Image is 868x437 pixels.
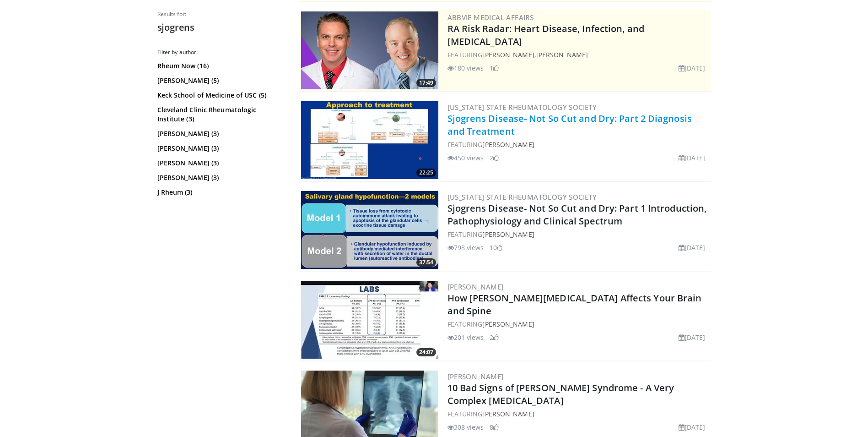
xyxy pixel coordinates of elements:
div: FEATURING , [447,50,709,60]
li: 450 views [447,153,484,163]
a: RA Risk Radar: Heart Disease, Infection, and [MEDICAL_DATA] [447,22,644,48]
a: Sjogrens Disease- Not So Cut and Dry: Part 1 Introduction, Pathophysiology and Clinical Spectrum [447,202,707,227]
p: Results for: [157,11,286,18]
a: AbbVie Medical Affairs [447,13,534,22]
a: Keck School of Medicine of USC (5) [157,91,283,100]
span: 24:07 [416,348,436,356]
a: [PERSON_NAME] [482,230,534,239]
span: 22:25 [416,169,436,177]
a: [PERSON_NAME] [536,50,588,59]
a: [PERSON_NAME] [447,282,504,291]
a: 17:49 [301,11,438,89]
a: [PERSON_NAME] [482,50,534,59]
a: [PERSON_NAME] (3) [157,144,283,153]
li: [DATE] [679,243,706,252]
a: 22:25 [301,101,438,179]
img: ec7c0543-b210-4e5b-92a8-541e452586e2.300x170_q85_crop-smart_upscale.jpg [301,191,438,269]
a: 24:07 [301,281,438,359]
a: 37:54 [301,191,438,269]
h3: Filter by author: [157,49,286,56]
a: [PERSON_NAME] (5) [157,76,283,85]
li: 201 views [447,333,484,342]
li: 2 [490,333,499,342]
li: 308 views [447,422,484,432]
li: 1 [490,63,499,73]
img: 52ade5ce-f38d-48c3-9990-f38919e14253.png.300x170_q85_crop-smart_upscale.png [301,11,438,89]
a: Cleveland Clinic Rheumatologic Institute (3) [157,105,283,124]
div: FEATURING [447,229,709,239]
a: [US_STATE] State Rheumatology Society [447,192,597,202]
li: [DATE] [679,333,706,342]
a: 10 Bad Signs of [PERSON_NAME] Syndrome - A Very Complex [MEDICAL_DATA] [447,382,674,407]
h2: sjogrens [157,22,286,33]
li: 798 views [447,243,484,252]
a: [PERSON_NAME] (3) [157,158,283,168]
a: [PERSON_NAME] [482,140,534,149]
a: How [PERSON_NAME][MEDICAL_DATA] Affects Your Brain and Spine [447,292,702,317]
li: 180 views [447,63,484,73]
a: [PERSON_NAME] (3) [157,129,283,138]
div: FEATURING [447,319,709,329]
div: FEATURING [447,409,709,419]
span: 37:54 [416,258,436,267]
a: [PERSON_NAME] [482,410,534,418]
img: a09c6bfd-297b-43d9-b48d-6db8cbbc1675.300x170_q85_crop-smart_upscale.jpg [301,281,438,359]
div: FEATURING [447,140,709,149]
img: 5642f7de-75f3-459f-98d1-ca1c0a24790c.300x170_q85_crop-smart_upscale.jpg [301,101,438,179]
li: [DATE] [679,153,706,163]
a: Sjogrens Disease- Not So Cut and Dry: Part 2 Diagnosis and Treatment [447,112,692,137]
li: [DATE] [679,63,706,73]
li: 8 [490,422,499,432]
li: 10 [490,243,502,252]
a: [US_STATE] State Rheumatology Society [447,103,597,112]
span: 17:49 [416,79,436,87]
a: [PERSON_NAME] [447,372,504,381]
li: 2 [490,153,499,163]
a: J Rheum (3) [157,188,283,197]
a: Rheum Now (16) [157,61,283,71]
a: [PERSON_NAME] [482,320,534,328]
li: [DATE] [679,422,706,432]
a: [PERSON_NAME] (3) [157,173,283,182]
